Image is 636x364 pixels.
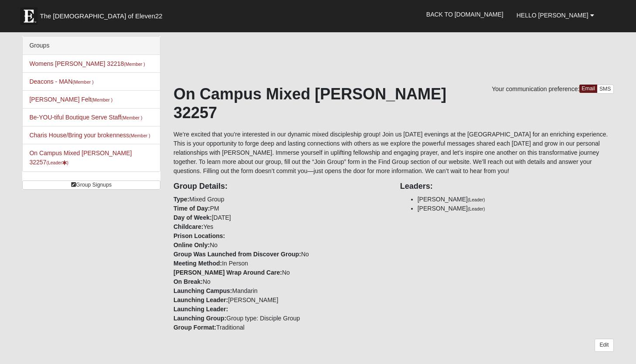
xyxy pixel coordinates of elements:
a: Hello [PERSON_NAME] [510,4,601,26]
div: Mixed Group PM [DATE] Yes No No In Person No No Mandarin [PERSON_NAME] Group type: Disciple Group... [167,176,394,332]
span: ViewState Size: 45 KB [71,354,129,361]
small: (Member ) [92,97,112,102]
a: On Campus Mixed [PERSON_NAME] 32257(Leader) [29,150,132,166]
a: Page Load Time: 1.42s [8,354,62,361]
strong: Day of Week: [173,214,212,221]
h1: On Campus Mixed [PERSON_NAME] 32257 [173,85,614,122]
strong: Launching Leader: [173,296,228,303]
small: (Member ) [72,79,93,85]
li: [PERSON_NAME] [418,195,614,204]
strong: On Break: [173,278,203,285]
a: Group Signups [22,180,160,190]
a: Be-YOU-tiful Boutique Serve Staff(Member ) [29,114,142,121]
small: (Member ) [121,115,142,120]
a: Block Configuration (Alt-B) [599,349,615,361]
div: Groups [23,37,160,55]
span: The [DEMOGRAPHIC_DATA] of Eleven22 [40,12,162,20]
strong: Meeting Method: [173,260,222,267]
a: The [DEMOGRAPHIC_DATA] of Eleven22 [16,3,190,25]
strong: Launching Leader: [173,306,228,313]
h4: Group Details: [173,182,387,191]
a: Web cache enabled [193,352,197,361]
a: Womens [PERSON_NAME] 32218(Member ) [29,60,145,67]
strong: Time of Day: [173,205,210,212]
small: (Member ) [129,133,150,138]
small: (Leader ) [46,160,68,165]
strong: Launching Campus: [173,287,232,294]
strong: Online Only: [173,242,210,248]
h4: Leaders: [400,182,614,191]
span: Your communication preference: [492,85,579,92]
a: Page Properties (Alt+P) [615,349,630,361]
a: SMS [597,85,614,94]
small: (Leader) [468,206,485,211]
strong: Group Format: [173,324,216,331]
strong: Prison Locations: [173,232,225,239]
strong: Childcare: [173,223,203,230]
img: Eleven22 logo [20,7,37,25]
li: [PERSON_NAME] [418,204,614,213]
a: Charis House/Bring your brokenness(Member ) [29,132,150,139]
span: Hello [PERSON_NAME] [517,12,588,19]
strong: Launching Group: [173,315,226,322]
strong: Type: [173,196,189,203]
strong: [PERSON_NAME] Wrap Around Care: [173,269,282,276]
a: Back to [DOMAIN_NAME] [420,3,510,25]
a: Deacons - MAN(Member ) [29,78,93,85]
a: [PERSON_NAME] Felt(Member ) [29,96,112,103]
small: (Leader) [468,197,485,202]
a: Email [579,85,597,93]
a: Edit [595,339,613,351]
span: HTML Size: 136 KB [135,354,186,361]
small: (Member ) [124,61,145,67]
strong: Group Was Launched from Discover Group: [173,251,301,258]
